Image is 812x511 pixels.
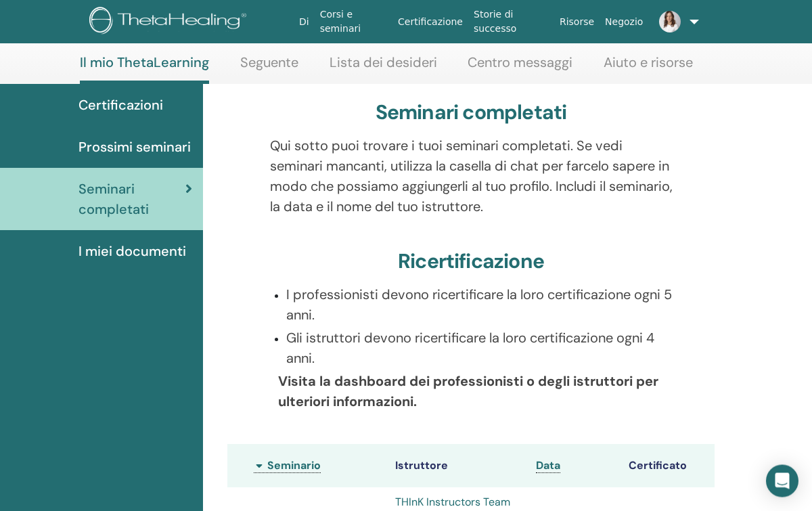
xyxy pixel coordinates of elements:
[89,7,251,37] img: logo.png
[286,285,673,326] p: I professionisti devono ricertificare la loro certificazione ogni 5 anni.
[240,55,298,81] a: Seguente
[554,9,600,35] a: Risorse
[536,459,560,474] a: Data
[659,11,681,32] img: default.jpg
[330,55,437,81] a: Lista dei desideri
[468,55,572,81] a: Centro messaggi
[286,328,673,369] p: Gli istruttori devono ricertificare la loro certificazione ogni 4 anni.
[388,445,530,488] th: Istruttore
[270,136,673,217] p: Qui sotto puoi trovare i tuoi seminari completati. Se vedi seminari mancanti, utilizza la casella...
[536,459,560,473] span: Data
[78,242,186,262] span: I miei documenti
[604,55,693,81] a: Aiuto e risorse
[766,465,798,497] div: Open Intercom Messenger
[398,250,544,274] h3: Ricertificazione
[78,95,163,116] span: Certificazioni
[278,373,658,411] b: Visita la dashboard dei professionisti o degli istruttori per ulteriori informazioni.
[294,9,315,35] a: Di
[376,101,567,125] h3: Seminari completati
[468,2,554,41] a: Storie di successo
[80,55,209,85] a: Il mio ThetaLearning
[600,9,648,35] a: Negozio
[315,2,392,41] a: Corsi e seminari
[622,445,715,488] th: Certificato
[392,9,468,35] a: Certificazione
[78,179,185,220] span: Seminari completati
[78,137,191,158] span: Prossimi seminari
